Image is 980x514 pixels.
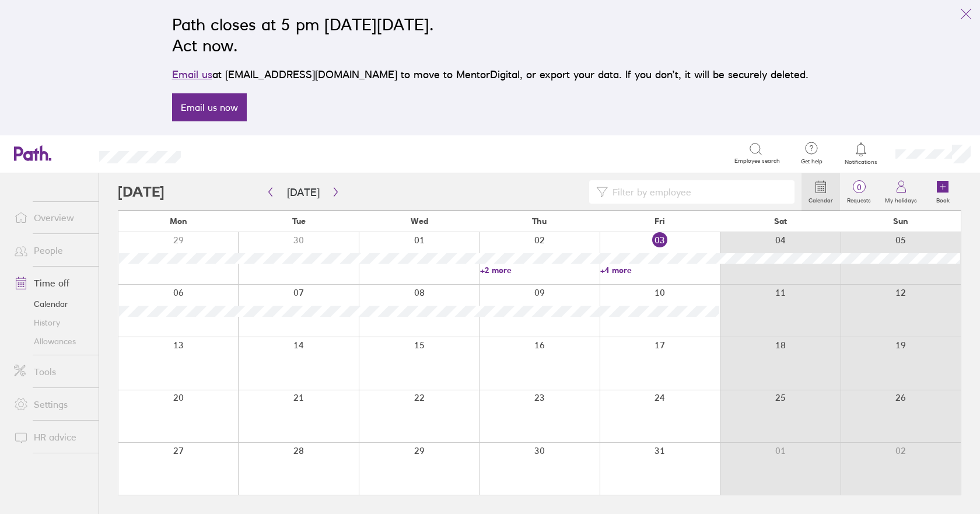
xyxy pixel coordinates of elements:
[532,216,547,226] span: Thu
[924,173,961,211] a: Book
[5,206,99,229] a: Overview
[878,173,924,211] a: My holidays
[5,295,99,313] a: Calendar
[774,216,787,226] span: Sat
[840,194,878,204] label: Requests
[292,216,306,226] span: Tue
[5,332,99,351] a: Allowances
[608,181,787,203] input: Filter by employee
[172,14,808,56] h2: Path closes at 5 pm [DATE][DATE]. Act now.
[278,183,329,202] button: [DATE]
[600,265,719,275] a: +4 more
[801,194,840,204] label: Calendar
[840,173,878,211] a: 0Requests
[480,265,599,275] a: +2 more
[172,68,212,81] a: Email us
[5,393,99,416] a: Settings
[929,194,957,204] label: Book
[5,271,99,295] a: Time off
[5,360,99,383] a: Tools
[842,159,880,166] span: Notifications
[801,173,840,211] a: Calendar
[654,216,665,226] span: Fri
[170,216,187,226] span: Mon
[840,183,878,192] span: 0
[411,216,428,226] span: Wed
[734,158,780,165] span: Employee search
[842,141,880,166] a: Notifications
[5,239,99,262] a: People
[172,67,808,83] p: at [EMAIL_ADDRESS][DOMAIN_NAME] to move to MentorDigital, or export your data. If you don’t, it w...
[172,93,247,121] a: Email us now
[793,158,831,165] span: Get help
[893,216,908,226] span: Sun
[878,194,924,204] label: My holidays
[5,313,99,332] a: History
[5,425,99,449] a: HR advice
[212,148,242,158] div: Search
